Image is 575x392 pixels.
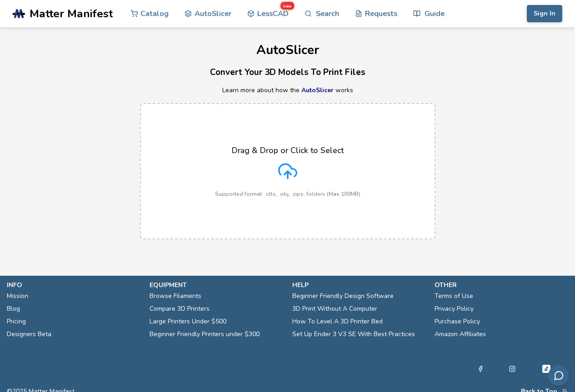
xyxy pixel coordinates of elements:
[280,2,294,10] span: new
[150,303,210,315] a: Compare 3D Printers
[435,328,486,341] a: Amazon Affiliates
[292,315,383,328] a: How To Level A 3D Printer Bed
[7,328,51,341] a: Designers Beta
[301,86,334,94] a: AutoSlicer
[150,280,283,290] p: equipment
[7,290,28,303] a: Mission
[150,315,226,328] a: Large Printers Under $500
[232,146,344,155] p: Drag & Drop or Click to Select
[292,290,394,303] a: Beginner Friendly Design Software
[150,290,201,303] a: Browse Filaments
[150,328,260,341] a: Beginner Friendly Printers under $300
[435,280,568,290] p: other
[30,7,113,20] span: Matter Manifest
[292,303,377,315] a: 3D Print Without A Computer
[527,5,562,22] button: Sign In
[435,303,474,315] a: Privacy Policy
[548,365,569,386] button: Send feedback via email
[509,363,515,374] a: Instagram
[292,328,415,341] a: Set Up Ender 3 V3 SE With Best Practices
[7,303,20,315] a: Blog
[7,315,26,328] a: Pricing
[541,363,552,374] a: Tiktok
[477,363,484,374] a: Facebook
[7,280,140,290] p: info
[215,191,360,197] p: Supported format: .stls, .obj, .zips, folders (Max 100MB)
[292,280,426,290] p: help
[435,315,480,328] a: Purchase Policy
[435,290,473,303] a: Terms of Use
